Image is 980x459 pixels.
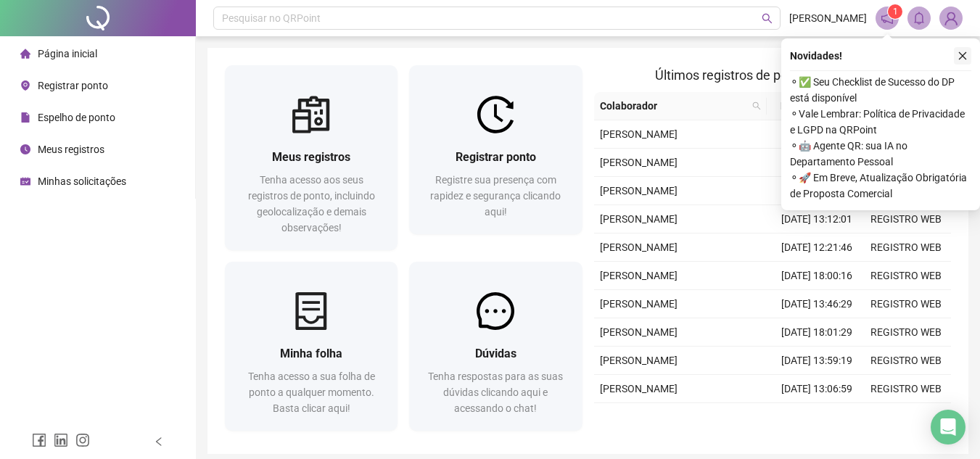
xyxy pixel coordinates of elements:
[20,176,30,186] span: schedule
[54,433,68,447] span: linkedin
[790,106,971,138] span: ⚬ Vale Lembrar: Política de Privacidade e LGPD na QRPoint
[773,262,862,290] td: [DATE] 18:00:16
[20,112,30,123] span: file
[931,410,965,444] div: Open Intercom Messenger
[773,403,862,431] td: [DATE] 18:00:37
[38,48,97,59] span: Página inicial
[773,177,862,205] td: [DATE] 17:59:08
[600,213,678,225] span: [PERSON_NAME]
[655,67,889,83] span: Últimos registros de ponto sincronizados
[862,262,951,290] td: REGISTRO WEB
[225,65,398,250] a: Meus registrosTenha acesso aos seus registros de ponto, incluindo geolocalização e demais observa...
[767,92,853,120] th: Data/Hora
[773,290,862,318] td: [DATE] 13:46:29
[272,150,350,164] span: Meus registros
[762,13,773,24] span: search
[38,80,108,91] span: Registrar ponto
[773,375,862,403] td: [DATE] 13:06:59
[20,144,30,154] span: clock-circle
[38,112,115,123] span: Espelho de ponto
[773,120,862,149] td: [DATE] 14:10:03
[862,233,951,262] td: REGISTRO WEB
[773,98,836,114] span: Data/Hora
[75,433,90,447] span: instagram
[600,326,678,338] span: [PERSON_NAME]
[773,347,862,375] td: [DATE] 13:59:19
[881,12,894,25] span: notification
[790,74,971,106] span: ⚬ ✅ Seu Checklist de Sucesso do DP está disponível
[248,371,375,414] span: Tenha acesso a sua folha de ponto a qualquer momento. Basta clicar aqui!
[862,347,951,375] td: REGISTRO WEB
[600,185,678,197] span: [PERSON_NAME]
[280,347,342,360] span: Minha folha
[38,175,126,187] span: Minhas solicitações
[456,150,536,164] span: Registrar ponto
[789,10,867,26] span: [PERSON_NAME]
[773,233,862,262] td: [DATE] 12:21:46
[958,51,968,61] span: close
[38,144,104,155] span: Meus registros
[430,174,561,218] span: Registre sua presença com rapidez e segurança clicando aqui!
[790,170,971,202] span: ⚬ 🚀 Em Breve, Atualização Obrigatória de Proposta Comercial
[862,318,951,347] td: REGISTRO WEB
[409,65,582,234] a: Registrar pontoRegistre sua presença com rapidez e segurança clicando aqui!
[428,371,563,414] span: Tenha respostas para as suas dúvidas clicando aqui e acessando o chat!
[32,433,46,447] span: facebook
[600,98,747,114] span: Colaborador
[752,102,761,110] span: search
[773,149,862,177] td: [DATE] 12:29:06
[475,347,516,360] span: Dúvidas
[600,128,678,140] span: [PERSON_NAME]
[600,241,678,253] span: [PERSON_NAME]
[600,355,678,366] span: [PERSON_NAME]
[862,205,951,233] td: REGISTRO WEB
[773,318,862,347] td: [DATE] 18:01:29
[790,48,842,64] span: Novidades !
[862,403,951,431] td: REGISTRO WEB
[225,262,398,431] a: Minha folhaTenha acesso a sua folha de ponto a qualquer momento. Basta clicar aqui!
[862,375,951,403] td: REGISTRO WEB
[773,205,862,233] td: [DATE] 13:12:01
[600,298,678,310] span: [PERSON_NAME]
[888,4,902,19] sup: 1
[409,262,582,431] a: DúvidasTenha respostas para as suas dúvidas clicando aqui e acessando o chat!
[749,95,764,117] span: search
[248,174,375,233] span: Tenha acesso aos seus registros de ponto, incluindo geolocalização e demais observações!
[20,80,30,91] span: environment
[154,437,164,447] span: left
[600,157,678,168] span: [PERSON_NAME]
[600,383,678,394] span: [PERSON_NAME]
[790,138,971,170] span: ⚬ 🤖 Agente QR: sua IA no Departamento Pessoal
[20,49,30,59] span: home
[913,12,926,25] span: bell
[862,290,951,318] td: REGISTRO WEB
[940,7,962,29] img: 89418
[893,7,898,17] span: 1
[600,270,678,281] span: [PERSON_NAME]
